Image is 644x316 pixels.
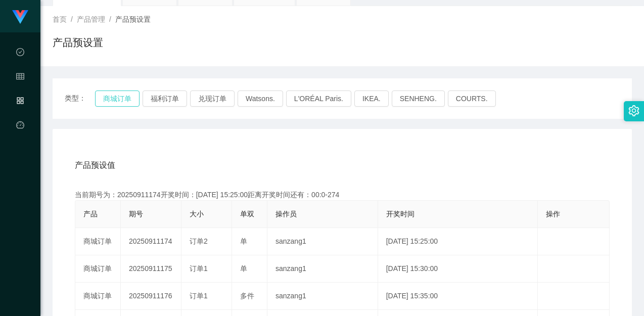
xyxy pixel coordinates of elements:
[386,210,415,218] span: 开奖时间
[65,91,95,107] span: 类型：
[75,159,115,171] span: 产品预设值
[378,283,538,310] td: [DATE] 15:35:00
[121,228,181,255] td: 20250911174
[286,91,351,107] button: L'ORÉAL Paris.
[16,115,24,217] a: 图标: dashboard平台首页
[75,190,610,200] div: 当前期号为：20250911174开奖时间：[DATE] 15:25:00距离开奖时间还有：00:0-274
[129,210,143,218] span: 期号
[190,292,208,300] span: 订单1
[121,255,181,283] td: 20250911175
[267,283,378,310] td: sanzang1
[95,91,140,107] button: 商城订单
[354,91,389,107] button: IKEA.
[267,255,378,283] td: sanzang1
[16,92,24,112] i: 图标: appstore-o
[240,292,254,300] span: 多件
[143,91,187,107] button: 福利订单
[378,228,538,255] td: [DATE] 15:25:00
[240,264,247,273] span: 单
[12,10,28,24] img: logo.9652507e.png
[238,91,283,107] button: Watsons.
[75,255,121,283] td: 商城订单
[16,43,24,64] i: 图标: check-circle-o
[190,210,204,218] span: 大小
[75,283,121,310] td: 商城订单
[240,237,247,245] span: 单
[71,15,73,23] span: /
[109,15,111,23] span: /
[628,105,639,116] i: 图标: setting
[448,91,496,107] button: COURTS.
[115,15,151,23] span: 产品预设置
[16,73,24,163] span: 会员管理
[378,255,538,283] td: [DATE] 15:30:00
[190,91,235,107] button: 兑现订单
[16,49,24,139] span: 数据中心
[190,237,208,245] span: 订单2
[53,15,67,23] span: 首页
[53,35,103,50] h1: 产品预设置
[75,228,121,255] td: 商城订单
[83,210,98,218] span: 产品
[546,210,560,218] span: 操作
[121,283,181,310] td: 20250911176
[190,264,208,273] span: 订单1
[275,210,297,218] span: 操作员
[16,97,24,187] span: 产品管理
[267,228,378,255] td: sanzang1
[16,68,24,88] i: 图标: table
[240,210,254,218] span: 单双
[77,15,105,23] span: 产品管理
[392,91,445,107] button: SENHENG.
